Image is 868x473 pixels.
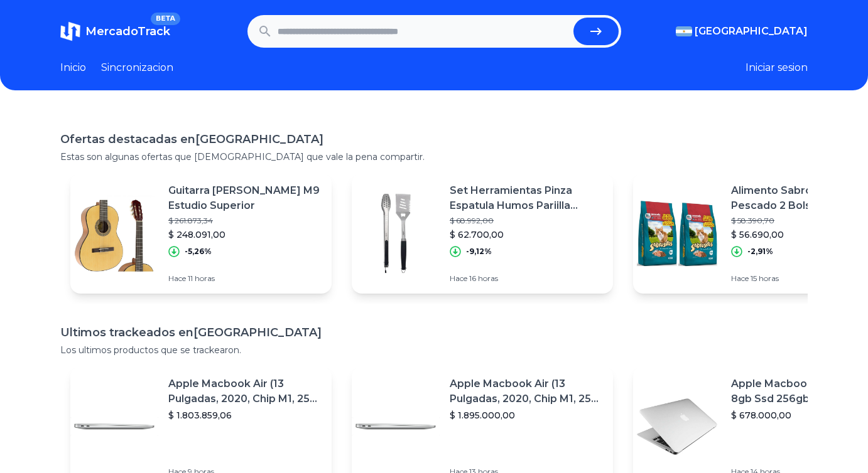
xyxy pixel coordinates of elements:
[352,189,440,277] img: Featured image
[60,324,808,341] h1: Ultimos trackeados en [GEOGRAPHIC_DATA]
[60,151,808,163] p: Estas son algunas ofertas que [DEMOGRAPHIC_DATA] que vale la pena compartir.
[466,247,492,257] p: -9,12%
[676,24,808,39] button: [GEOGRAPHIC_DATA]
[70,189,158,277] img: Featured image
[450,274,603,284] p: Hace 16 horas
[60,60,86,75] a: Inicio
[168,376,322,407] p: Apple Macbook Air (13 Pulgadas, 2020, Chip M1, 256 Gb De Ssd, 8 Gb De Ram) - Plata
[60,130,808,148] h1: Ofertas destacadas en [GEOGRAPHIC_DATA]
[168,228,322,241] p: $ 248.091,00
[676,26,692,36] img: Argentina
[450,409,603,422] p: $ 1.895.000,00
[101,60,173,75] a: Sincronizacion
[450,376,603,407] p: Apple Macbook Air (13 Pulgadas, 2020, Chip M1, 256 Gb De Ssd, 8 Gb De Ram) - Plata
[70,173,332,294] a: Featured imageGuitarra [PERSON_NAME] M9 Estudio Superior$ 261.873,34$ 248.091,00-5,26%Hace 11 horas
[168,274,322,284] p: Hace 11 horas
[450,228,603,241] p: $ 62.700,00
[746,60,808,75] button: Iniciar sesion
[60,21,170,41] a: MercadoTrackBETA
[352,383,440,470] img: Featured image
[352,173,613,294] a: Featured imageSet Herramientas Pinza Espatula Humos Pariilla Tienda Pepino$ 68.992,00$ 62.700,00-...
[168,183,322,213] p: Guitarra [PERSON_NAME] M9 Estudio Superior
[633,383,721,470] img: Featured image
[60,21,80,41] img: MercadoTrack
[450,216,603,226] p: $ 68.992,00
[151,13,180,25] span: BETA
[70,383,158,470] img: Featured image
[168,216,322,226] p: $ 261.873,34
[450,183,603,213] p: Set Herramientas Pinza Espatula Humos Pariilla Tienda Pepino
[633,189,721,277] img: Featured image
[695,24,808,39] span: [GEOGRAPHIC_DATA]
[60,344,808,356] p: Los ultimos productos que se trackearon.
[747,247,773,257] p: -2,91%
[85,24,170,38] span: MercadoTrack
[168,409,322,422] p: $ 1.803.859,06
[185,247,212,257] p: -5,26%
